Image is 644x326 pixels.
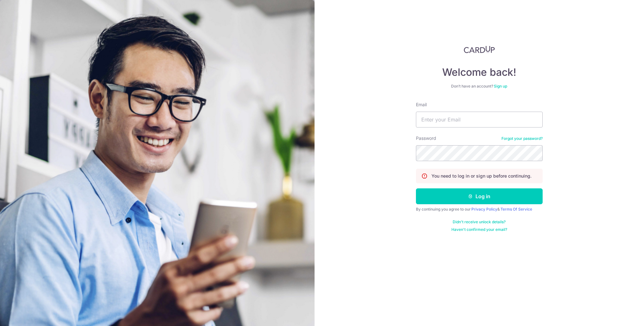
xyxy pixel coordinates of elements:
[494,84,507,88] a: Sign up
[451,227,507,232] a: Haven't confirmed your email?
[416,112,543,127] input: Enter your Email
[416,207,543,212] div: By continuing you agree to our &
[453,219,506,225] a: Didn't receive unlock details?
[431,173,532,179] p: You need to log in or sign up before continuing.
[416,66,543,79] h4: Welcome back!
[501,207,532,212] a: Terms Of Service
[471,207,497,212] a: Privacy Policy
[416,135,436,141] label: Password
[464,46,495,53] img: CardUp Logo
[416,84,543,89] div: Don’t have an account?
[501,136,543,141] a: Forgot your password?
[416,101,427,108] label: Email
[416,188,543,204] button: Log in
